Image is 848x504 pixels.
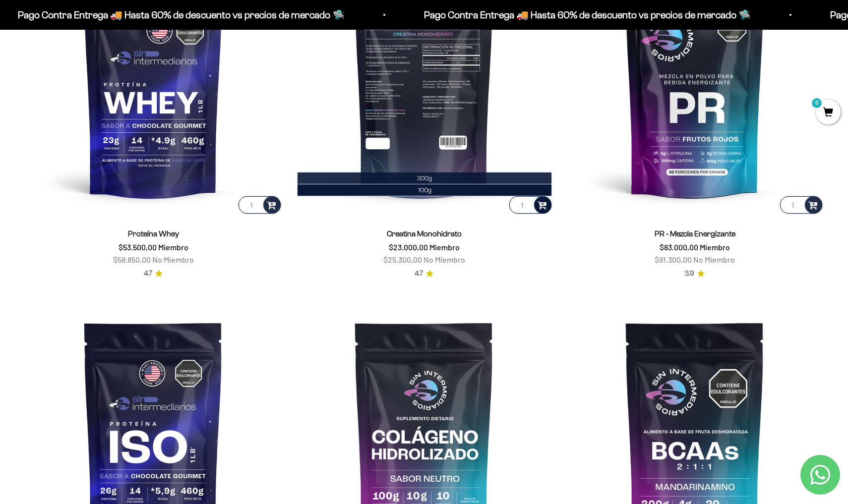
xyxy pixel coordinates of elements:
span: $91.300,00 [655,255,692,264]
span: 3.9 [685,268,694,279]
a: Proteína Whey [128,229,179,238]
span: No Miembro [693,255,735,264]
mark: 0 [811,97,823,109]
span: 4.7 [144,268,152,279]
span: 4.7 [415,268,423,279]
span: Miembro [700,242,730,252]
a: 4.74.7 de 5.0 estrellas [415,268,433,279]
span: $25.300,00 [383,255,422,264]
a: 4.74.7 de 5.0 estrellas [144,268,163,279]
a: PR - Mezcla Energizante [655,229,735,238]
span: No Miembro [424,255,465,264]
p: Pago Contra Entrega 🚚 Hasta 60% de descuento vs precios de mercado 🛸 [418,7,745,23]
a: 3.93.9 de 5.0 estrellas [685,268,705,279]
span: $58.850,00 [113,255,151,264]
span: 300g [417,174,432,182]
a: 0 [816,108,841,118]
span: $53.500,00 [119,242,157,252]
span: No Miembro [152,255,194,264]
span: 100g [418,186,431,194]
span: Miembro [429,242,460,252]
a: Creatina Monohidrato [387,229,462,238]
span: Miembro [158,242,188,252]
p: Pago Contra Entrega 🚚 Hasta 60% de descuento vs precios de mercado 🛸 [12,7,339,23]
span: $83.000,00 [660,242,698,252]
span: $23.000,00 [389,242,428,252]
